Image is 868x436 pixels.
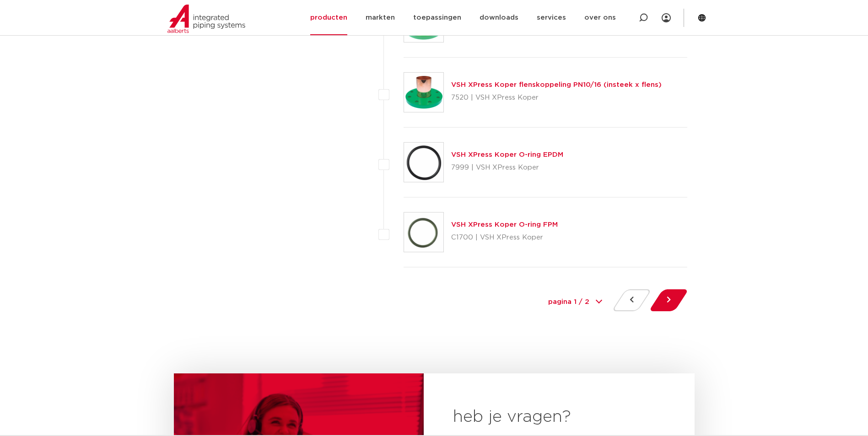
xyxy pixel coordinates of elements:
[404,143,443,182] img: Thumbnail for VSH XPress Koper O-ring EPDM
[451,81,662,88] a: VSH XPress Koper flenskoppeling PN10/16 (insteek x flens)
[453,406,665,428] h2: heb je vragen?
[451,221,558,228] a: VSH XPress Koper O-ring FPM
[451,90,662,105] p: 7520 | VSH XPress Koper
[451,230,558,245] p: C1700 | VSH XPress Koper
[451,151,563,158] a: VSH XPress Koper O-ring EPDM
[451,160,563,175] p: 7999 | VSH XPress Koper
[404,73,443,112] img: Thumbnail for VSH XPress Koper flenskoppeling PN10/16 (insteek x flens)
[404,213,443,252] img: Thumbnail for VSH XPress Koper O-ring FPM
